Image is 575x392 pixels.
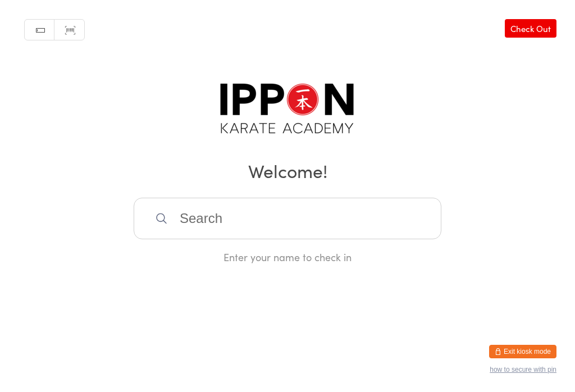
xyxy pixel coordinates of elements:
[505,19,556,38] a: Check Out
[489,345,556,358] button: Exit kiosk mode
[490,366,556,373] button: how to secure with pin
[134,250,441,264] div: Enter your name to check in
[217,79,358,142] img: Ippon Karate Academy
[134,198,441,239] input: Search
[11,158,564,183] h2: Welcome!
